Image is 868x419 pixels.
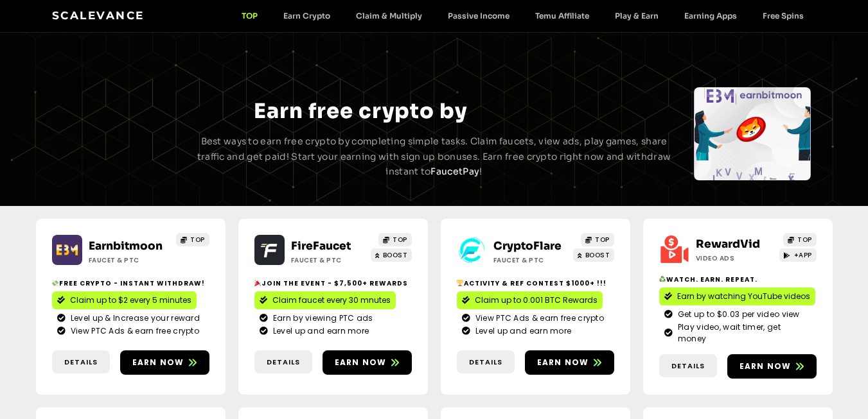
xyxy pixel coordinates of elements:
[254,291,396,309] a: Claim faucet every 30 mnutes
[740,361,792,372] span: Earn now
[335,357,387,368] span: Earn now
[270,312,373,324] span: Earn by viewing PTC ads
[671,361,705,372] span: Details
[677,291,810,302] span: Earn by watching YouTube videos
[430,166,479,177] a: FaucetPay
[659,287,815,305] a: Earn by watching YouTube videos
[671,11,750,21] a: Earning Apps
[176,233,209,246] a: TOP
[132,357,184,368] span: Earn now
[475,295,598,306] span: Claim up to 0.001 BTC Rewards
[585,250,610,260] span: BOOST
[783,233,817,246] a: TOP
[371,248,412,262] a: BOOST
[493,255,574,265] h2: Faucet & PTC
[57,87,173,180] div: Slides
[469,357,502,368] span: Details
[522,11,602,21] a: Temu Affiliate
[794,250,812,260] span: +APP
[190,235,205,244] span: TOP
[52,350,110,374] a: Details
[602,11,671,21] a: Play & Earn
[378,233,412,246] a: TOP
[229,11,270,21] a: TOP
[383,250,408,260] span: BOOST
[595,235,610,244] span: TOP
[52,9,145,22] a: Scalevance
[343,11,435,21] a: Claim & Multiply
[581,233,614,246] a: TOP
[52,291,197,309] a: Claim up to $2 every 5 minutes
[195,134,673,180] p: Best ways to earn free crypto by completing simple tasks. Claim faucets, view ads, play games, sh...
[727,354,817,379] a: Earn now
[659,275,817,284] h2: Watch. Earn. Repeat.
[750,11,817,21] a: Free Spins
[254,350,312,374] a: Details
[659,354,717,378] a: Details
[457,350,515,374] a: Details
[67,312,200,324] span: Level up & Increase your reward
[472,325,572,337] span: Level up and earn more
[694,87,811,180] div: Slides
[323,350,412,375] a: Earn now
[254,280,261,286] img: 🎉
[89,255,169,265] h2: Faucet & PTC
[267,357,300,368] span: Details
[675,309,800,320] span: Get up to $0.03 per video view
[797,235,812,244] span: TOP
[52,278,209,288] h2: Free crypto - Instant withdraw!
[457,278,614,288] h2: Activity & ref contest $1000+ !!!
[67,325,199,337] span: View PTC Ads & earn free crypto
[393,235,407,244] span: TOP
[457,280,463,286] img: 🏆
[493,239,562,253] a: CryptoFlare
[272,295,391,306] span: Claim faucet every 30 mnutes
[537,357,589,368] span: Earn now
[779,248,817,262] a: +APP
[457,291,603,309] a: Claim up to 0.001 BTC Rewards
[52,280,58,286] img: 💸
[254,278,412,288] h2: Join the event - $7,500+ Rewards
[120,350,209,375] a: Earn now
[291,255,371,265] h2: Faucet & PTC
[89,239,163,253] a: Earnbitmoon
[696,253,776,263] h2: Video ads
[573,248,614,262] a: BOOST
[229,11,817,21] nav: Menu
[696,237,760,251] a: RewardVid
[270,325,369,337] span: Level up and earn more
[270,11,343,21] a: Earn Crypto
[291,239,351,253] a: FireFaucet
[525,350,614,375] a: Earn now
[70,295,191,306] span: Claim up to $2 every 5 minutes
[659,276,666,282] img: ♻️
[435,11,522,21] a: Passive Income
[675,321,811,345] span: Play video, wait timer, get money
[472,312,604,324] span: View PTC Ads & earn free crypto
[64,357,98,368] span: Details
[254,98,467,124] span: Earn free crypto by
